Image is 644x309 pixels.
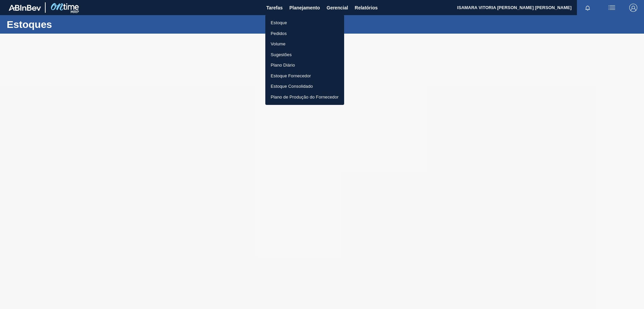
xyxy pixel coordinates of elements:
a: Plano de Produção do Fornecedor [265,92,344,103]
a: Estoque Fornecedor [265,71,344,81]
a: Pedidos [265,28,344,39]
a: Volume [265,39,344,49]
a: Sugestões [265,49,344,60]
a: Estoque Consolidado [265,81,344,92]
a: Plano Diário [265,60,344,71]
a: Estoque [265,17,344,28]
